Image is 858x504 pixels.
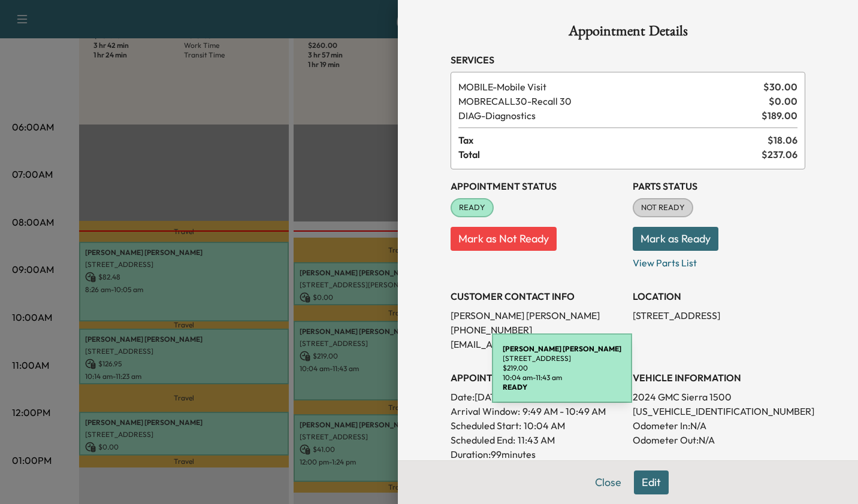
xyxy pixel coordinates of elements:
p: Date: [DATE] [451,390,623,404]
p: 10:04 am - 11:43 am [503,373,621,382]
p: [PERSON_NAME] [PERSON_NAME] [451,308,623,323]
p: Scheduled End: [451,433,515,447]
p: Arrival Window: [451,404,623,418]
button: Mark as Not Ready [451,227,557,251]
span: $ 189.00 [762,108,797,123]
span: Diagnostics [458,108,757,123]
h3: CUSTOMER CONTACT INFO [451,289,623,303]
h3: APPOINTMENT TIME [451,371,623,385]
span: $ 18.06 [768,133,797,147]
p: [US_VEHICLE_IDENTIFICATION_NUMBER] [633,404,805,418]
p: Odometer In: N/A [633,418,805,433]
span: $ 0.00 [769,94,797,108]
h3: Services [451,53,805,67]
span: Mobile Visit [458,80,759,94]
h3: Appointment Status [451,179,623,193]
h3: LOCATION [633,289,805,303]
p: Duration: 99 minutes [451,447,623,462]
span: $ 30.00 [763,80,797,94]
span: $ 237.06 [762,147,797,162]
p: 10:04 AM [524,418,565,433]
p: 2024 GMC Sierra 1500 [633,390,805,404]
p: Scheduled Start: [451,418,521,433]
button: Edit [634,470,669,494]
p: [EMAIL_ADDRESS][DOMAIN_NAME] [451,337,623,351]
h3: Parts Status [633,179,805,193]
b: [PERSON_NAME] [PERSON_NAME] [503,344,621,353]
p: [STREET_ADDRESS] [633,308,805,323]
span: NOT READY [634,202,692,214]
p: [PHONE_NUMBER] [451,323,623,337]
p: [STREET_ADDRESS] [503,354,621,363]
p: 11:43 AM [518,433,555,447]
span: Recall 30 [458,94,764,108]
p: $ 219.00 [503,363,621,373]
b: READY [503,382,527,391]
span: Tax [458,133,768,147]
span: READY [452,202,493,214]
button: Close [587,470,629,494]
h1: Appointment Details [451,24,805,43]
h3: VEHICLE INFORMATION [633,371,805,385]
p: Odometer Out: N/A [633,433,805,447]
span: Total [458,147,762,162]
span: 9:49 AM - 10:49 AM [522,404,606,418]
p: View Parts List [633,251,805,270]
button: Mark as Ready [633,227,718,251]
